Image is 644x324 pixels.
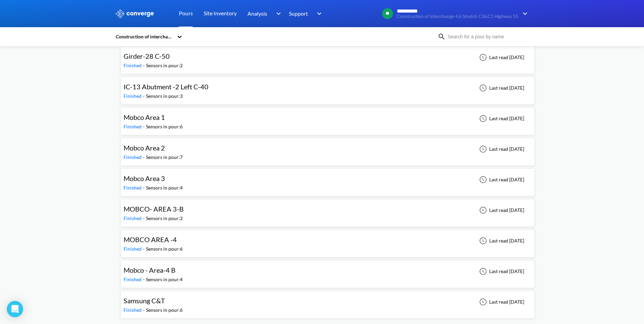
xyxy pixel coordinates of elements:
[124,205,184,213] span: MOBCO- AREA 3-B
[121,207,535,213] a: MOBCO- AREA 3-BFinished-Sensors in pour:2Last read [DATE]
[121,85,535,90] a: IC-13 Abutment -2 Left C-40Finished-Sensors in pour:3Last read [DATE]
[124,215,143,221] span: Finished
[143,185,146,191] span: -
[143,62,146,68] span: -
[143,154,146,160] span: -
[124,276,143,282] span: Finished
[143,246,146,252] span: -
[7,301,23,317] div: Open Intercom Messenger
[124,154,143,160] span: Finished
[124,83,208,91] span: IC-13 Abutment -2 Left C-40
[272,10,282,18] img: downArrow.svg
[247,9,267,18] span: Analysis
[146,154,183,161] div: Sensors in pour: 7
[121,115,535,121] a: Mobco Area 1Finished-Sensors in pour:6Last read [DATE]
[124,52,170,60] span: Girder-28 C-50
[143,276,146,282] span: -
[146,306,183,314] div: Sensors in pour: 6
[124,296,165,305] span: Samsung C&T
[476,176,526,184] div: Last read [DATE]
[121,146,535,151] a: Mobco Area 2Finished-Sensors in pour:7Last read [DATE]
[146,62,183,69] div: Sensors in pour: 2
[121,268,535,274] a: Mobco - Area-4 BFinished-Sensors in pour:4Last read [DATE]
[121,176,535,182] a: Mobco Area 3Finished-Sensors in pour:4Last read [DATE]
[146,184,183,192] div: Sensors in pour: 4
[476,206,526,214] div: Last read [DATE]
[446,33,528,40] input: Search for a pour by name
[289,9,308,18] span: Support
[124,62,143,68] span: Finished
[124,235,177,244] span: MOBCO AREA -4
[124,174,165,182] span: Mobco Area 3
[518,10,529,18] img: downArrow.svg
[476,53,526,61] div: Last read [DATE]
[476,267,526,275] div: Last read [DATE]
[124,266,176,274] span: Mobco - Area-4 B
[476,298,526,306] div: Last read [DATE]
[146,215,183,222] div: Sensors in pour: 2
[143,93,146,99] span: -
[146,276,183,283] div: Sensors in pour: 4
[121,299,535,304] a: Samsung C&TFinished-Sensors in pour:6Last read [DATE]
[146,92,183,100] div: Sensors in pour: 3
[476,84,526,92] div: Last read [DATE]
[143,307,146,313] span: -
[397,14,518,19] span: Construction of interchange 4,6 Stretch C3&C1 Highway 55
[476,114,526,123] div: Last read [DATE]
[115,33,173,40] div: Construction of interchange 4,6 Stretch C3&C1 Highway 55
[146,123,183,130] div: Sensors in pour: 6
[438,33,446,41] img: icon-search.svg
[124,93,143,99] span: Finished
[476,237,526,245] div: Last read [DATE]
[121,237,535,243] a: MOBCO AREA -4Finished-Sensors in pour:6Last read [DATE]
[313,10,324,18] img: downArrow.svg
[143,124,146,129] span: -
[124,307,143,313] span: Finished
[143,215,146,221] span: -
[146,245,183,253] div: Sensors in pour: 6
[124,113,165,121] span: Mobco Area 1
[124,185,143,191] span: Finished
[476,145,526,153] div: Last read [DATE]
[115,9,154,18] img: logo_ewhite.svg
[121,54,535,60] a: Girder-28 C-50Finished-Sensors in pour:2Last read [DATE]
[124,144,165,152] span: Mobco Area 2
[124,124,143,129] span: Finished
[124,246,143,252] span: Finished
